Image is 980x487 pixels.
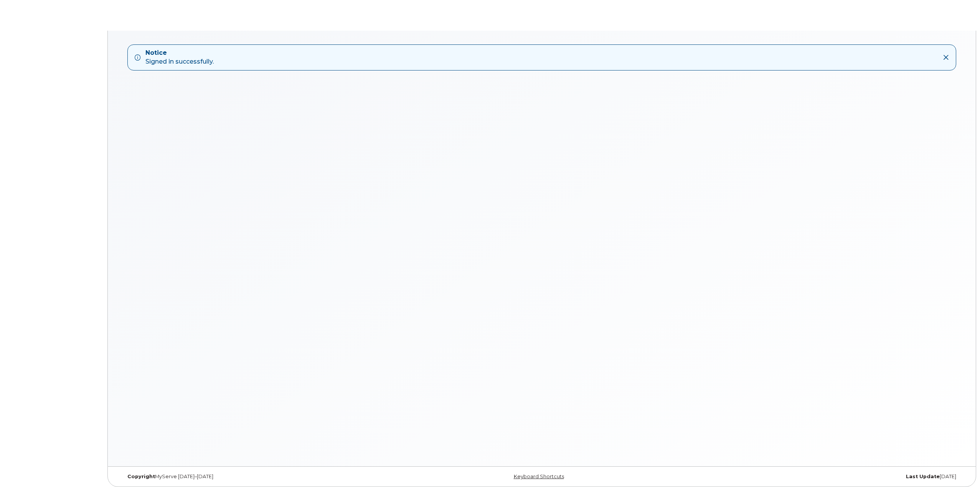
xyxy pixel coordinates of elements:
div: [DATE] [682,474,962,480]
div: MyServe [DATE]–[DATE] [122,474,402,480]
div: Signed in successfully. [145,49,214,66]
strong: Last Update [906,474,940,479]
strong: Notice [145,49,214,57]
strong: Copyright [127,474,155,479]
a: Keyboard Shortcuts [514,474,564,479]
